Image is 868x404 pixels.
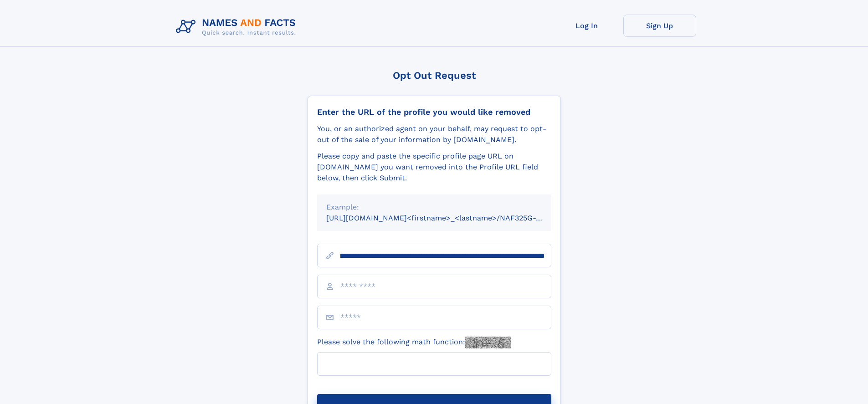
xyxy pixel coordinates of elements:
[317,151,551,184] div: Please copy and paste the specific profile page URL on [DOMAIN_NAME] you want removed into the Pr...
[623,15,696,37] a: Sign Up
[172,15,303,39] img: Logo Names and Facts
[317,337,511,348] label: Please solve the following math function:
[308,70,561,81] div: Opt Out Request
[550,15,623,37] a: Log In
[326,202,542,213] div: Example:
[326,214,569,222] small: [URL][DOMAIN_NAME]<firstname>_<lastname>/NAF325G-xxxxxxxx
[317,107,551,117] div: Enter the URL of the profile you would like removed
[317,123,551,145] div: You, or an authorized agent on your behalf, may request to opt-out of the sale of your informatio...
